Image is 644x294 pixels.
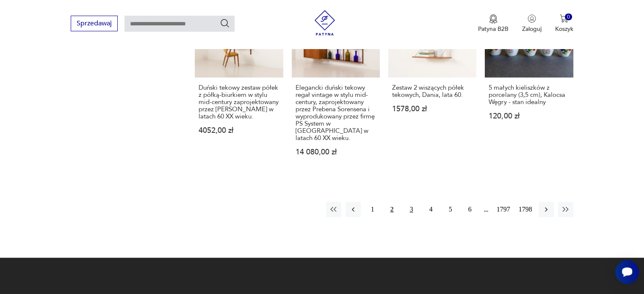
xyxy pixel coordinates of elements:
button: 4 [423,202,439,217]
h3: Zestaw 2 wiszących półek tekowych, Dania, lata 60. [392,84,473,99]
iframe: Smartsupp widget button [615,260,639,284]
button: 1797 [495,202,512,217]
button: 5 [443,202,458,217]
a: Ikona medaluPatyna B2B [478,14,509,33]
h3: 5 małych kieliszków z porcelany (3,5 cm), Kalocsa Węgry - stan idealny [489,84,569,106]
p: 4052,00 zł [199,127,279,134]
img: Ikona medalu [489,14,498,24]
img: Patyna - sklep z meblami i dekoracjami vintage [312,10,337,36]
p: Patyna B2B [478,25,509,33]
a: Sprzedawaj [71,21,118,27]
button: 2 [384,202,400,217]
button: 3 [404,202,419,217]
button: 6 [462,202,478,217]
button: Zaloguj [522,14,542,33]
img: Ikonka użytkownika [528,14,536,23]
button: 1798 [517,202,534,217]
button: Sprzedawaj [71,16,118,31]
button: 1 [365,202,380,217]
div: 0 [565,14,572,21]
p: 1578,00 zł [392,105,473,113]
button: 0Koszyk [555,14,573,33]
button: Patyna B2B [478,14,509,33]
p: Zaloguj [522,25,542,33]
img: Ikona koszyka [560,14,568,23]
p: Koszyk [555,25,573,33]
p: 14 080,00 zł [296,148,376,156]
h3: Elegancki duński tekowy regał vintage w stylu mid-century, zaprojektowany przez Prebena Sorensena... [296,84,376,142]
h3: Duński tekowy zestaw półek z półką-biurkiem w stylu mid-century zaprojektowany przez [PERSON_NAME... [199,84,279,120]
p: 120,00 zł [489,113,569,120]
button: Szukaj [220,18,230,28]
